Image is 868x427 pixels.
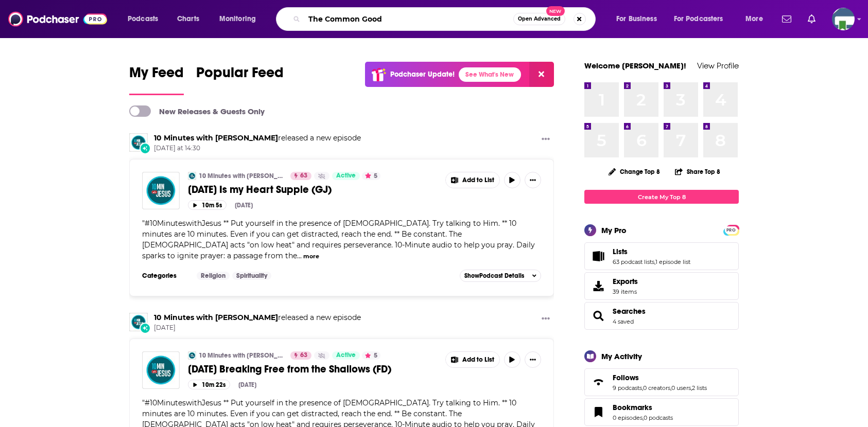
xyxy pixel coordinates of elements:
[525,172,541,188] button: Show More Button
[304,11,513,27] input: Search podcasts, credits, & more...
[303,252,319,261] button: more
[670,384,671,392] span: ,
[199,172,284,180] a: 10 Minutes with [PERSON_NAME]
[129,313,148,331] a: 10 Minutes with Jesus
[667,11,738,27] button: open menu
[188,363,438,376] a: [DATE] Breaking Free from the Shallows (FD)
[584,398,739,426] span: Bookmarks
[674,12,723,26] span: For Podcasters
[584,302,739,330] span: Searches
[196,64,284,87] span: Popular Feed
[332,172,360,180] a: Active
[613,288,638,295] span: 39 items
[188,363,391,376] span: [DATE] Breaking Free from the Shallows (FD)
[584,242,739,270] span: Lists
[154,324,361,332] span: [DATE]
[613,247,690,256] a: Lists
[602,165,666,178] button: Change Top 8
[332,351,360,360] a: Active
[120,11,171,27] button: open menu
[142,272,188,280] h3: Categories
[725,226,737,234] span: PRO
[129,133,148,152] img: 10 Minutes with Jesus
[613,403,673,412] a: Bookmarks
[336,171,356,181] span: Active
[609,11,670,27] button: open menu
[588,279,609,293] span: Exports
[642,384,643,392] span: ,
[537,313,554,326] button: Show More Button
[300,350,307,361] span: 63
[613,258,654,265] a: 63 podcast lists
[140,143,151,154] div: New Episode
[588,249,609,263] a: Lists
[196,64,284,95] a: Popular Feed
[584,190,739,204] a: Create My Top 8
[613,247,628,256] span: Lists
[584,368,739,396] span: Follows
[154,313,361,323] h3: released a new episode
[142,351,180,389] img: 04-09-25 Breaking Free from the Shallows (FD)
[697,61,739,70] a: View Profile
[655,258,690,265] a: 1 episode list
[300,171,307,181] span: 63
[691,384,692,392] span: ,
[613,384,642,392] a: 9 podcasts
[832,8,855,30] span: Logged in as KCMedia
[142,219,535,260] span: #10MinuteswithJesus ** Put yourself in the presence of [DEMOGRAPHIC_DATA]. Try talking to Him. **...
[671,384,691,392] a: 0 users
[525,351,541,368] button: Show More Button
[613,277,638,286] span: Exports
[613,318,634,325] a: 4 saved
[613,373,639,382] span: Follows
[142,219,535,260] span: "
[219,12,256,26] span: Monitoring
[804,10,820,28] a: Show notifications dropdown
[128,12,158,26] span: Podcasts
[188,183,438,196] a: [DATE] Is my Heart Supple (GJ)
[188,200,227,210] button: 10m 5s
[199,351,284,360] a: 10 Minutes with [PERSON_NAME]
[584,61,686,70] a: Welcome [PERSON_NAME]!
[674,162,721,182] button: Share Top 8
[725,226,737,234] a: PRO
[286,7,605,31] div: Search podcasts, credits, & more...
[154,133,361,143] h3: released a new episode
[513,13,565,25] button: Open AdvancedNew
[518,16,561,22] span: Open Advanced
[188,351,196,360] a: 10 Minutes with Jesus
[170,11,205,27] a: Charts
[464,272,524,279] span: Show Podcast Details
[778,10,795,28] a: Show notifications dropdown
[177,12,199,26] span: Charts
[142,172,180,209] img: 05-09-25 Is my Heart Supple (GJ)
[644,414,673,421] a: 0 podcasts
[154,144,361,153] span: [DATE] at 14:30
[613,373,707,382] a: Follows
[613,307,646,316] a: Searches
[129,105,265,117] a: New Releases & Guests Only
[745,12,763,26] span: More
[832,8,855,30] img: User Profile
[613,403,652,412] span: Bookmarks
[643,414,644,421] span: ,
[297,251,302,260] span: ...
[188,172,196,180] img: 10 Minutes with Jesus
[188,380,230,389] button: 10m 22s
[832,8,855,30] button: Show profile menu
[588,405,609,419] a: Bookmarks
[462,356,494,364] span: Add to List
[588,309,609,323] a: Searches
[188,183,332,196] span: [DATE] Is my Heart Supple (GJ)
[197,272,230,280] a: Religion
[613,414,643,421] a: 0 episodes
[8,9,107,29] img: Podchaser - Follow, Share and Rate Podcasts
[290,172,311,180] a: 63
[601,225,627,235] div: My Pro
